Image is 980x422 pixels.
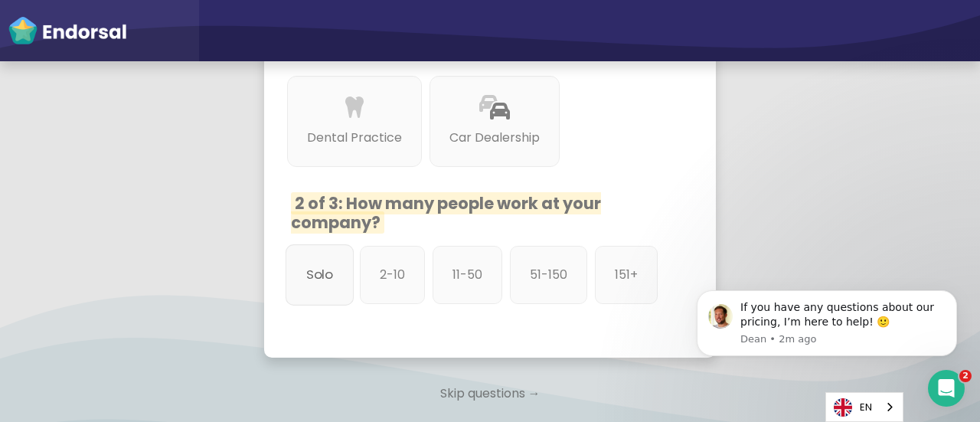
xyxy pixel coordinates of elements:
[449,129,540,147] p: Car Dealership
[826,393,903,421] a: EN
[959,370,972,382] span: 2
[825,392,903,422] div: Language
[380,266,405,284] p: 2-10
[452,266,482,284] p: 11-50
[615,266,638,284] p: 151+
[825,392,903,422] aside: Language selected: English
[530,266,567,284] p: 51-150
[674,267,980,381] iframe: Intercom notifications message
[291,192,601,234] span: 2 of 3: How many people work at your company?
[928,370,965,407] iframe: Intercom live chat
[264,377,716,411] p: Skip questions →
[306,265,333,284] p: Solo
[307,129,402,147] p: Dental Practice
[8,15,127,46] img: endorsal-logo-white@2x.png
